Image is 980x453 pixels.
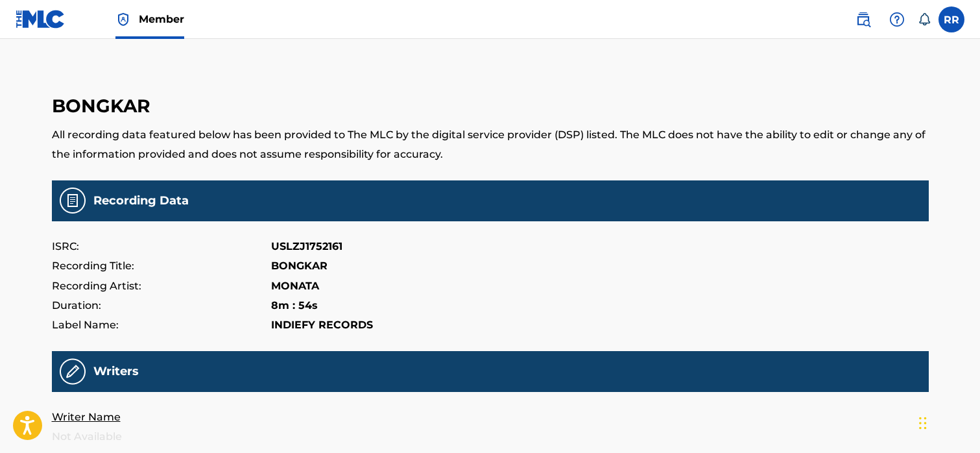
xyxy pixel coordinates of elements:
p: 8m : 54s [271,296,318,315]
img: search [855,12,871,27]
img: MLC Logo [16,10,66,29]
p: Recording Title: [52,256,271,276]
h3: BONGKAR [52,95,929,117]
h5: Writers [93,364,139,379]
p: Duration: [52,296,271,315]
p: Label Name: [52,315,271,335]
p: Writer Name [52,408,271,427]
h5: Recording Data [93,193,189,208]
img: Recording Writers [60,358,86,385]
p: BONGKAR [271,256,328,276]
img: Top Rightsholder [115,12,131,27]
div: Help [884,6,910,32]
p: Not Available [52,427,271,447]
p: All recording data featured below has been provided to The MLC by the digital service provider (D... [52,125,929,165]
a: Public Search [850,6,876,32]
iframe: Resource Center [944,278,980,383]
p: INDIEFY RECORDS [271,315,373,335]
p: ISRC: [52,237,271,256]
div: User Menu [938,6,964,32]
p: MONATA [271,276,319,296]
iframe: Chat Widget [915,391,980,453]
img: help [889,12,905,27]
div: Drag [919,404,927,443]
img: Recording Data [60,188,86,214]
p: Recording Artist: [52,276,271,296]
div: Notifications [918,13,931,26]
span: Member [139,12,184,27]
p: USLZJ1752161 [271,237,342,256]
